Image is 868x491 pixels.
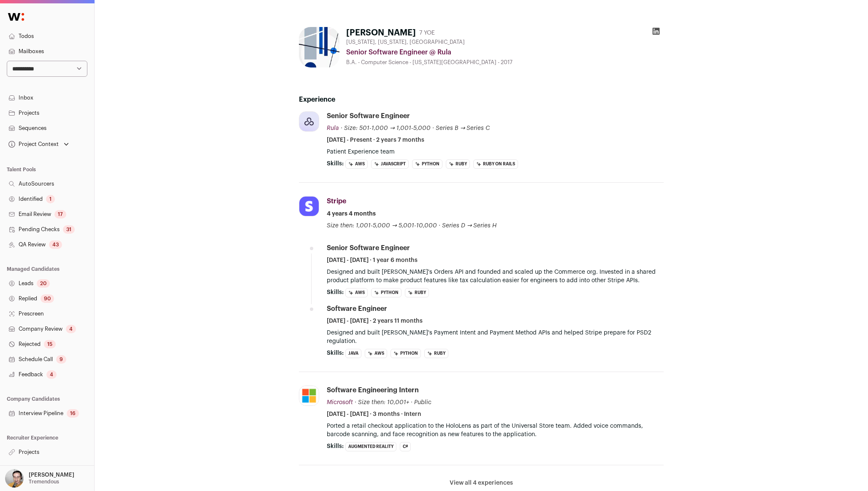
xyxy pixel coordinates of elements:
div: 43 [49,240,62,249]
div: 17 [54,210,66,219]
div: Senior Software Engineer [327,243,410,253]
span: Skills: [327,288,344,297]
li: JavaScript [371,159,409,169]
span: Skills: [327,442,344,451]
div: 15 [44,340,56,348]
h1: [PERSON_NAME] [346,27,416,39]
span: Series D → Series H [442,223,497,229]
li: Ruby [424,349,448,358]
span: 4 years 4 months [327,210,376,218]
span: Public [414,399,431,405]
span: [US_STATE], [US_STATE], [GEOGRAPHIC_DATA] [346,39,465,46]
span: Rula [327,125,339,131]
div: 16 [67,409,79,418]
img: c786a7b10b07920eb52778d94b98952337776963b9c08eb22d98bc7b89d269e4.jpg [299,386,319,405]
span: [DATE] - [DATE] · 2 years 11 months [327,317,423,325]
img: da4b31633edd4f64d7f2e55cee3c32d0f19f94e54aa60c007cb37aee3888515a [299,27,339,67]
button: View all 4 experiences [450,479,513,487]
button: Open dropdown [7,138,71,150]
span: · [432,124,434,132]
div: Project Context [7,141,59,148]
span: Size then: 1,001-5,000 → 5,001-10,000 [327,223,437,229]
img: c29228e9d9ae75acbec9f97acea12ad61565c350f760a79d6eec3e18ba7081be.jpg [299,197,319,216]
div: Senior Software Engineer @ Rula [346,47,664,57]
p: Designed and built [PERSON_NAME]'s Payment Intent and Payment Method APIs and helped Stripe prepa... [327,329,664,345]
span: Stripe [327,198,346,205]
p: Tremendous [29,478,59,485]
li: Augmented Reality [345,442,396,451]
li: AWS [345,159,368,169]
span: Skills: [327,349,344,357]
div: 1 [46,195,55,203]
li: AWS [345,288,368,297]
span: · Size then: 10,001+ [355,399,409,405]
div: Software Engineering Intern [327,386,419,395]
p: [PERSON_NAME] [29,472,74,478]
p: Ported a retail checkout application to the HoloLens as part of the Universal Store team. Added v... [327,422,664,439]
div: 9 [56,355,66,364]
div: 4 [66,325,76,333]
p: Patient Experience team [327,148,664,156]
img: 81e8ecce5791958db22c35233ce47cba8d2800f19cea8adbcccb2936dff835c3.jpg [299,112,319,131]
span: Skills: [327,159,344,168]
span: [DATE] - Present · 2 years 7 months [327,136,424,144]
li: Ruby [405,288,429,297]
span: [DATE] - [DATE] · 1 year 6 months [327,256,418,264]
li: Ruby [446,159,470,169]
div: 4 [46,370,57,379]
span: Series B → Series C [436,125,490,131]
h2: Experience [299,94,664,105]
li: Java [345,349,361,358]
li: Python [412,159,442,169]
span: · Size: 501-1,000 → 1,001-5,000 [341,125,431,131]
li: Python [391,349,421,358]
li: Ruby on Rails [473,159,518,169]
span: · [439,221,440,230]
div: 90 [41,294,54,303]
p: Designed and built [PERSON_NAME]'s Orders API and founded and scaled up the Commerce org. Investe... [327,268,664,285]
img: Wellfound [3,8,29,25]
img: 144000-medium_jpg [5,469,24,488]
div: 7 YOE [419,29,435,37]
div: B.A. - Computer Science - [US_STATE][GEOGRAPHIC_DATA] - 2017 [346,59,664,66]
span: Microsoft [327,399,353,405]
span: [DATE] - [DATE] · 3 months · Intern [327,410,421,418]
li: Python [371,288,401,297]
div: 31 [63,225,75,234]
li: C# [400,442,411,451]
button: Open dropdown [3,469,76,488]
div: 20 [37,279,50,288]
div: Software Engineer [327,304,387,313]
li: AWS [365,349,387,358]
span: · [411,398,412,407]
div: Senior Software Engineer [327,111,410,121]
